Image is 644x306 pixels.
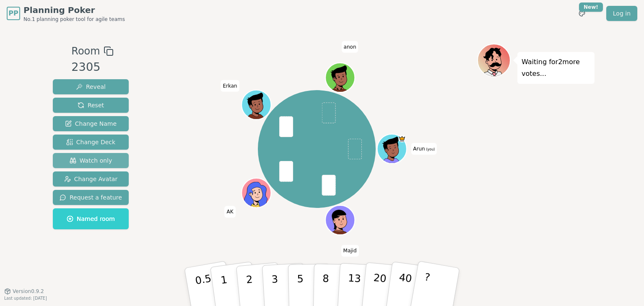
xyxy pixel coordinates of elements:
[4,296,47,301] span: Last updated: [DATE]
[64,175,118,183] span: Change Avatar
[221,80,239,92] span: Click to change your name
[378,135,405,163] button: Click to change your avatar
[23,16,125,23] span: No.1 planning poker tool for agile teams
[425,148,435,151] span: (you)
[53,153,129,168] button: Watch only
[398,135,406,143] span: Arun is the host
[53,98,129,113] button: Reset
[53,190,129,205] button: Request a feature
[13,288,44,295] span: Version 0.9.2
[606,6,637,21] a: Log in
[53,171,129,187] button: Change Avatar
[53,79,129,94] button: Reveal
[60,193,122,202] span: Request a feature
[579,3,603,12] div: New!
[67,215,115,223] span: Named room
[71,59,113,76] div: 2305
[574,6,589,21] button: New!
[23,4,125,16] span: Planning Poker
[225,206,236,218] span: Click to change your name
[53,116,129,131] button: Change Name
[522,56,590,80] p: Waiting for 2 more votes...
[78,101,104,109] span: Reset
[70,156,112,165] span: Watch only
[53,208,129,229] button: Named room
[65,119,117,128] span: Change Name
[342,41,358,53] span: Click to change your name
[71,44,100,59] span: Room
[8,8,18,18] span: PP
[76,83,106,91] span: Reveal
[53,135,129,150] button: Change Deck
[341,245,359,257] span: Click to change your name
[66,138,115,146] span: Change Deck
[411,143,437,155] span: Click to change your name
[4,288,44,295] button: Version0.9.2
[7,4,125,23] a: PPPlanning PokerNo.1 planning poker tool for agile teams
